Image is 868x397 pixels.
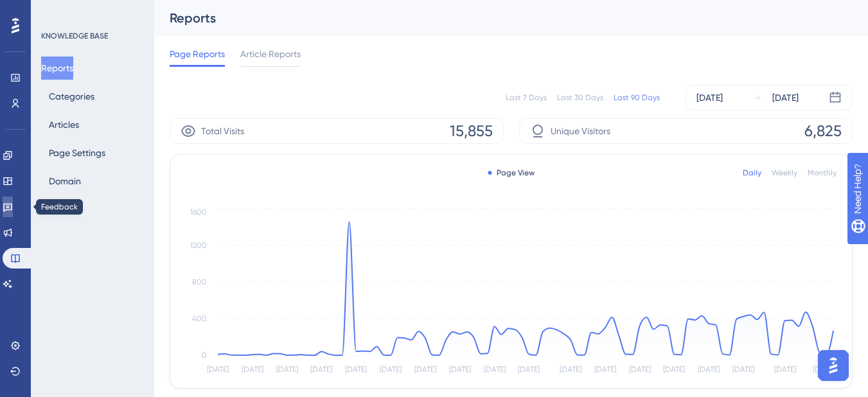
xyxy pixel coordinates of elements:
[663,365,685,374] tspan: [DATE]
[484,365,506,374] tspan: [DATE]
[557,93,603,103] div: Last 30 Days
[30,3,80,19] span: Need Help?
[698,365,720,374] tspan: [DATE]
[41,57,73,80] button: Reports
[41,198,85,221] button: Access
[808,168,837,178] div: Monthly
[202,351,207,360] tspan: 0
[192,314,207,323] tspan: 400
[594,365,616,374] tspan: [DATE]
[696,90,723,105] div: [DATE]
[488,168,535,178] div: Page View
[560,365,581,374] tspan: [DATE]
[814,346,853,385] iframe: UserGuiding AI Assistant Launcher
[190,207,207,216] tspan: 1600
[240,46,301,62] span: Article Reports
[450,121,493,141] span: 15,855
[743,168,761,178] div: Daily
[170,9,820,27] div: Reports
[551,123,610,139] span: Unique Visitors
[772,168,797,178] div: Weekly
[190,241,207,250] tspan: 1200
[170,46,225,62] span: Page Reports
[310,365,332,374] tspan: [DATE]
[774,365,796,374] tspan: [DATE]
[614,93,660,103] div: Last 90 Days
[804,121,842,141] span: 6,825
[629,365,651,374] tspan: [DATE]
[207,365,229,374] tspan: [DATE]
[380,365,402,374] tspan: [DATE]
[242,365,263,374] tspan: [DATE]
[276,365,298,374] tspan: [DATE]
[414,365,436,374] tspan: [DATE]
[449,365,471,374] tspan: [DATE]
[518,365,540,374] tspan: [DATE]
[41,85,102,108] button: Categories
[732,365,754,374] tspan: [DATE]
[41,170,89,193] button: Domain
[41,141,113,164] button: Page Settings
[345,365,367,374] tspan: [DATE]
[192,278,207,287] tspan: 800
[41,113,87,136] button: Articles
[201,123,244,139] span: Total Visits
[41,31,108,41] div: KNOWLEDGE BASE
[506,93,547,103] div: Last 7 Days
[813,365,835,374] tspan: [DATE]
[772,90,799,105] div: [DATE]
